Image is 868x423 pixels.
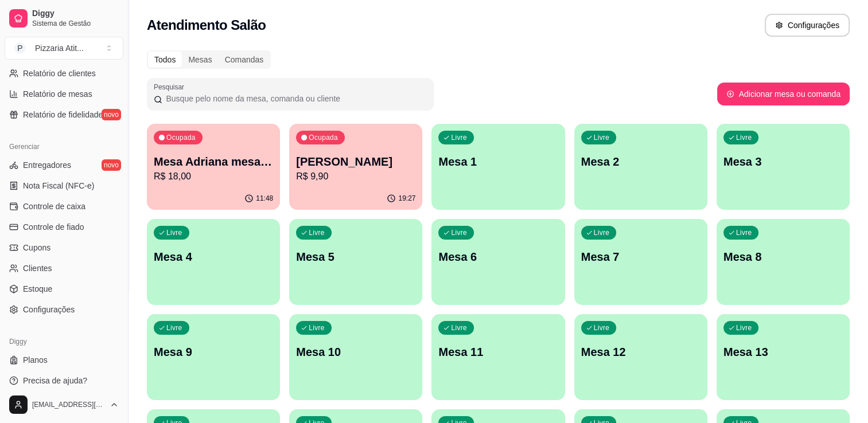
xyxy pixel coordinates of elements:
span: Configurações [23,304,75,315]
span: Clientes [23,263,52,274]
p: Mesa 3 [723,154,843,170]
p: Livre [736,228,752,237]
p: Mesa 9 [154,344,273,360]
p: Mesa 4 [154,249,273,265]
div: Pizzaria Atit ... [35,42,84,54]
p: Mesa 1 [438,154,558,170]
a: Precisa de ajuda? [5,371,123,390]
p: Livre [309,228,325,237]
p: Mesa 13 [723,344,843,360]
p: Livre [594,133,610,142]
button: LivreMesa 4 [147,219,280,305]
a: Nota Fiscal (NFC-e) [5,177,123,195]
button: LivreMesa 12 [574,314,707,400]
button: LivreMesa 7 [574,219,707,305]
button: OcupadaMesa Adriana mesa 15R$ 18,0011:48 [147,124,280,210]
p: Mesa 10 [296,344,415,360]
p: Livre [166,228,182,237]
p: Livre [166,323,182,332]
span: Controle de fiado [23,221,84,233]
span: Diggy [32,9,119,19]
p: Mesa 6 [438,249,558,265]
button: Ocupada[PERSON_NAME]R$ 9,9019:27 [289,124,422,210]
button: LivreMesa 2 [574,124,707,210]
a: Planos [5,351,123,369]
a: Relatório de clientes [5,64,123,83]
button: LivreMesa 5 [289,219,422,305]
a: Controle de caixa [5,197,123,216]
button: LivreMesa 10 [289,314,422,400]
p: Mesa 8 [723,249,843,265]
label: Pesquisar [154,82,188,92]
a: DiggySistema de Gestão [5,5,123,32]
span: Precisa de ajuda? [23,375,87,386]
p: Ocupada [166,133,196,142]
span: Relatório de mesas [23,88,92,100]
p: [PERSON_NAME] [296,154,415,170]
button: LivreMesa 1 [431,124,565,210]
div: Todos [148,52,182,68]
div: Gerenciar [5,138,123,156]
div: Diggy [5,332,123,351]
a: Cupons [5,238,123,257]
a: Relatório de fidelidadenovo [5,105,123,124]
h2: Atendimento Salão [147,16,266,34]
p: 11:48 [256,194,273,203]
button: LivreMesa 13 [717,314,850,400]
p: R$ 9,90 [296,170,415,183]
button: Adicionar mesa ou comanda [717,83,850,105]
button: LivreMesa 9 [147,314,280,400]
button: LivreMesa 6 [431,219,565,305]
p: 19:27 [398,194,415,203]
p: Livre [594,323,610,332]
span: Entregadores [23,159,71,171]
p: Livre [594,228,610,237]
button: LivreMesa 11 [431,314,565,400]
a: Entregadoresnovo [5,156,123,174]
span: Nota Fiscal (NFC-e) [23,180,94,191]
span: Relatório de clientes [23,68,96,79]
p: R$ 18,00 [154,170,273,183]
p: Mesa 5 [296,249,415,265]
a: Estoque [5,280,123,298]
p: Livre [309,323,325,332]
input: Pesquisar [162,93,427,104]
span: P [14,42,26,54]
span: Relatório de fidelidade [23,109,103,120]
p: Livre [451,323,467,332]
p: Ocupada [309,133,338,142]
div: Comandas [219,52,270,68]
button: Select a team [5,37,123,60]
span: [EMAIL_ADDRESS][DOMAIN_NAME] [32,400,105,409]
button: Configurações [765,14,850,37]
p: Mesa 7 [581,249,700,265]
p: Livre [451,228,467,237]
span: Estoque [23,283,52,295]
p: Mesa 11 [438,344,558,360]
button: LivreMesa 8 [717,219,850,305]
a: Controle de fiado [5,218,123,236]
p: Mesa 12 [581,344,700,360]
p: Livre [451,133,467,142]
span: Planos [23,354,48,366]
span: Sistema de Gestão [32,19,119,28]
p: Livre [736,133,752,142]
a: Relatório de mesas [5,85,123,103]
button: [EMAIL_ADDRESS][DOMAIN_NAME] [5,391,123,418]
span: Controle de caixa [23,201,85,212]
a: Configurações [5,300,123,319]
span: Cupons [23,242,50,253]
button: LivreMesa 3 [717,124,850,210]
p: Livre [736,323,752,332]
p: Mesa 2 [581,154,700,170]
div: Mesas [182,52,218,68]
a: Clientes [5,259,123,277]
p: Mesa Adriana mesa 15 [154,154,273,170]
